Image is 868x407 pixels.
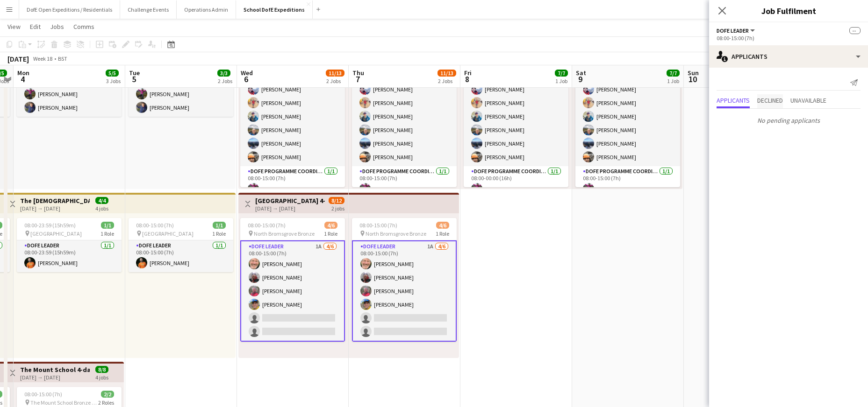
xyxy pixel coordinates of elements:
button: School DofE Expeditions [236,0,313,19]
div: 08:00-00:00 (16h) (Sat)7/7 North Bromsgrove Bronze2 RolesDofE Leader6/608:00-00:00 (16h)[PERSON_N... [464,49,568,187]
span: 7/7 [667,70,680,77]
app-card-role: DofE Leader1/108:00-15:00 (7h)[PERSON_NAME] [129,240,233,272]
app-job-card: 08:00-15:00 (7h)4/6 North Bromsgrove Bronze1 RoleDofE Leader1A4/608:00-15:00 (7h)[PERSON_NAME][PE... [240,218,345,342]
app-card-role: DofE Programme Coordinator1/108:00-15:00 (7h)[PERSON_NAME] [240,166,345,198]
span: 1/1 [101,222,114,229]
div: [DATE] [7,54,29,63]
app-job-card: 08:00-15:00 (7h)4/6 North Bromsgrove Bronze1 RoleDofE Leader1A4/608:00-15:00 (7h)[PERSON_NAME][PE... [352,218,457,342]
span: 1 Role [100,230,114,237]
span: 8/12 [329,197,344,204]
div: 08:00-23:59 (15h59m)1/1 [GEOGRAPHIC_DATA]1 RoleDofE Leader1/108:00-23:59 (15h59m)[PERSON_NAME] [17,218,122,272]
button: DofE Open Expeditions / Residentials [19,0,120,19]
app-card-role: DofE Leader6/608:00-15:00 (7h)[PERSON_NAME][PERSON_NAME][PERSON_NAME][PERSON_NAME][PERSON_NAME][P... [352,67,457,166]
app-job-card: 08:00-15:00 (7h)7/7 North Bromsgrove Bronze2 RolesDofE Leader6/608:00-15:00 (7h)[PERSON_NAME][PER... [352,49,457,187]
p: No pending applicants [709,112,868,128]
span: 9 [574,74,586,84]
div: 2 jobs [331,204,344,212]
div: 2 Jobs [218,77,232,84]
span: 7 [351,74,364,84]
h3: Job Fulfilment [709,5,868,17]
div: 2 Jobs [438,77,456,84]
span: Jobs [50,22,64,31]
span: 5 [128,74,140,84]
span: Edit [30,22,41,31]
span: 11/13 [326,70,344,77]
span: 08:00-15:00 (7h) [359,222,397,229]
h3: [GEOGRAPHIC_DATA] 4-day Bronze [255,196,325,205]
span: 4/6 [324,222,337,229]
span: -- [849,27,861,34]
span: Declined [757,97,783,104]
span: Fri [464,69,472,77]
span: 4/6 [436,222,449,229]
div: [DATE] → [DATE] [20,205,90,212]
app-card-role: DofE Leader2/208:00-23:59 (15h59m)[PERSON_NAME][PERSON_NAME] [17,71,122,117]
span: Unavailable [790,97,826,104]
span: 08:00-15:00 (7h) [24,391,62,398]
span: 2/2 [101,391,114,398]
app-card-role: DofE Programme Coordinator1/108:00-15:00 (7h)[PERSON_NAME] [575,166,680,198]
app-card-role: DofE Leader6/608:00-00:00 (16h)[PERSON_NAME][PERSON_NAME][PERSON_NAME][PERSON_NAME][PERSON_NAME][... [464,67,568,166]
span: North Bromsgrove Bronze [254,230,315,237]
div: 08:00-15:00 (7h) [717,35,861,42]
span: 5/5 [106,70,119,77]
app-job-card: 08:00-15:00 (7h)7/7 North Bromsgrove Bronze2 RolesDofE Leader6/608:00-15:00 (7h)[PERSON_NAME][PER... [575,49,680,187]
span: 08:00-23:59 (15h59m) [24,222,76,229]
button: DofE Leader [717,27,756,34]
span: 10 [686,74,699,84]
div: 4 jobs [95,204,108,212]
span: Comms [73,22,94,31]
span: 1 Role [212,230,226,237]
div: 3 Jobs [106,77,121,84]
app-card-role: DofE Leader6/608:00-15:00 (7h)[PERSON_NAME][PERSON_NAME][PERSON_NAME][PERSON_NAME][PERSON_NAME][P... [575,67,680,166]
span: 6 [239,74,253,84]
span: Wed [241,69,253,77]
span: [GEOGRAPHIC_DATA] [30,230,82,237]
div: BST [58,55,67,62]
span: Tue [129,69,140,77]
span: Mon [17,69,29,77]
span: [GEOGRAPHIC_DATA] [142,230,194,237]
span: View [7,22,21,31]
app-job-card: 08:00-15:00 (7h)1/1 [GEOGRAPHIC_DATA]1 RoleDofE Leader1/108:00-15:00 (7h)[PERSON_NAME] [129,218,233,272]
span: 3/3 [217,70,230,77]
app-card-role: DofE Leader1A4/608:00-15:00 (7h)[PERSON_NAME][PERSON_NAME][PERSON_NAME][PERSON_NAME] [240,240,345,342]
span: Applicants [717,97,750,104]
span: 7/7 [555,70,568,77]
h3: The [DEMOGRAPHIC_DATA] College [GEOGRAPHIC_DATA] - DofE Gold Practice Expedition [20,196,90,205]
span: 1/1 [213,222,226,229]
div: 1 Job [667,77,679,84]
span: 4/4 [95,197,108,204]
span: Week 18 [31,55,54,62]
span: 2 Roles [98,399,114,406]
span: DofE Leader [717,27,749,34]
button: Challenge Events [120,0,177,19]
h3: The Mount School 4-day Bronze [20,365,90,374]
div: 2 Jobs [326,77,344,84]
span: Thu [352,69,364,77]
app-card-role: DofE Programme Coordinator1/108:00-15:00 (7h)[PERSON_NAME] [352,166,457,198]
div: [DATE] → [DATE] [255,205,325,212]
app-card-role: DofE Leader6/608:00-15:00 (7h)[PERSON_NAME][PERSON_NAME][PERSON_NAME][PERSON_NAME][PERSON_NAME][P... [240,67,345,166]
a: Edit [26,21,44,33]
button: Operations Admin [177,0,236,19]
span: 4 [16,74,29,84]
div: 4 jobs [95,373,108,381]
a: Comms [70,21,98,33]
div: [DATE] → [DATE] [20,374,90,381]
a: Jobs [46,21,68,33]
span: The Mount School Bronze 4-day [30,399,98,406]
app-job-card: 08:00-15:00 (7h)7/7 North Bromsgrove Bronze2 RolesDofE Leader6/608:00-15:00 (7h)[PERSON_NAME][PER... [240,49,345,187]
span: 8/8 [95,366,108,373]
div: 1 Job [555,77,567,84]
span: 08:00-15:00 (7h) [136,222,174,229]
div: Applicants [709,45,868,68]
a: View [4,21,24,33]
span: 11/13 [438,70,456,77]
